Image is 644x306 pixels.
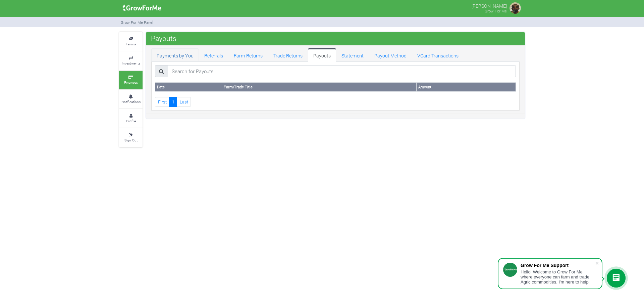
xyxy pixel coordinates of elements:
[521,269,595,285] div: Hello! Welcome to Grow For Me where everyone can farm and trade Agric commodities. I'm here to help.
[119,32,143,51] a: Farms
[122,61,140,65] small: Investments
[308,48,336,62] a: Payouts
[119,109,143,128] a: Profile
[151,48,199,62] a: Payments by You
[121,99,141,104] small: Notifications
[472,1,507,9] p: [PERSON_NAME]
[119,90,143,108] a: Notifications
[508,1,522,15] img: growforme image
[126,119,136,123] small: Profile
[485,8,507,13] small: Grow For Me
[124,138,138,142] small: Sign Out
[119,71,143,89] a: Finances
[369,48,412,62] a: Payout Method
[417,83,516,92] th: Amount
[168,65,516,77] input: Search for Payouts
[119,128,143,147] a: Sign Out
[155,97,169,107] a: First
[177,97,191,107] a: Last
[521,263,595,268] div: Grow For Me Support
[119,51,143,70] a: Investments
[149,32,178,45] span: Payouts
[222,83,417,92] th: Farm/Trade Title
[155,97,516,107] nav: Page Navigation
[412,48,464,62] a: VCard Transactions
[124,80,138,85] small: Finances
[120,1,164,15] img: growforme image
[228,48,268,62] a: Farm Returns
[121,20,153,25] small: Grow For Me Panel
[336,48,369,62] a: Statement
[155,83,222,92] th: Date
[268,48,308,62] a: Trade Returns
[199,48,228,62] a: Referrals
[169,97,177,107] a: 1
[126,42,136,46] small: Farms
